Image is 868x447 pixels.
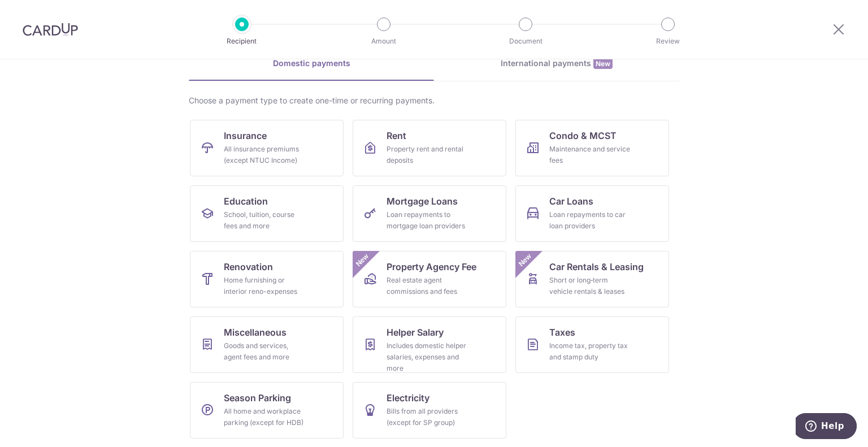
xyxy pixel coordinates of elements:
a: Car LoansLoan repayments to car loan providers [515,185,669,242]
div: School, tuition, course fees and more [224,209,305,232]
span: Rent [387,129,406,142]
span: Help [25,8,49,18]
a: MiscellaneousGoods and services, agent fees and more [190,316,344,373]
span: New [353,251,372,270]
a: InsuranceAll insurance premiums (except NTUC Income) [190,120,344,176]
div: Property rent and rental deposits [387,144,468,166]
a: RenovationHome furnishing or interior reno-expenses [190,251,344,307]
span: Taxes [549,326,575,339]
div: Home furnishing or interior reno-expenses [224,275,305,297]
a: RentProperty rent and rental deposits [353,120,506,176]
div: Short or long‑term vehicle rentals & leases [549,275,631,297]
p: Document [484,36,567,47]
div: Loan repayments to car loan providers [549,209,631,232]
iframe: Opens a widget where you can find more information [796,413,857,441]
a: Helper SalaryIncludes domestic helper salaries, expenses and more [353,316,506,373]
span: New [593,58,613,69]
span: New [516,251,535,270]
a: Condo & MCSTMaintenance and service fees [515,120,669,176]
div: Choose a payment type to create one-time or recurring payments. [189,95,679,106]
div: Domestic payments [189,58,434,69]
span: Education [224,194,268,208]
div: All home and workplace parking (except for HDB) [224,406,305,428]
p: Recipient [200,36,284,47]
a: ElectricityBills from all providers (except for SP group) [353,382,506,439]
span: Mortgage Loans [387,194,458,208]
div: International payments [434,58,679,70]
p: Review [626,36,710,47]
a: TaxesIncome tax, property tax and stamp duty [515,316,669,373]
span: Miscellaneous [224,326,287,339]
img: CardUp [23,23,78,36]
span: Renovation [224,260,273,274]
span: Car Loans [549,194,593,208]
span: Car Rentals & Leasing [549,260,644,274]
div: All insurance premiums (except NTUC Income) [224,144,305,166]
div: Loan repayments to mortgage loan providers [387,209,468,232]
span: Electricity [387,391,429,405]
a: Season ParkingAll home and workplace parking (except for HDB) [190,382,344,439]
div: Real estate agent commissions and fees [387,275,468,297]
span: Condo & MCST [549,129,617,142]
div: Bills from all providers (except for SP group) [387,406,468,428]
p: Amount [342,36,426,47]
span: Insurance [224,129,267,142]
a: Car Rentals & LeasingShort or long‑term vehicle rentals & leasesNew [515,251,669,307]
span: Season Parking [224,391,291,405]
div: Maintenance and service fees [549,144,631,166]
span: Helper Salary [387,326,444,339]
a: Property Agency FeeReal estate agent commissions and feesNew [353,251,506,307]
div: Goods and services, agent fees and more [224,340,305,363]
span: Property Agency Fee [387,260,476,274]
div: Includes domestic helper salaries, expenses and more [387,340,468,374]
a: EducationSchool, tuition, course fees and more [190,185,344,242]
div: Income tax, property tax and stamp duty [549,340,631,363]
a: Mortgage LoansLoan repayments to mortgage loan providers [353,185,506,242]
